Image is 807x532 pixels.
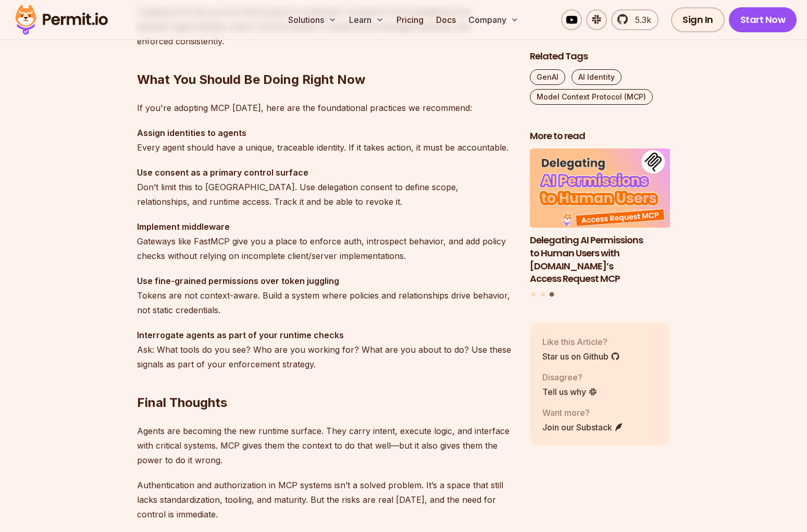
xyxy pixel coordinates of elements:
[530,149,671,228] img: Delegating AI Permissions to Human Users with Permit.io’s Access Request MCP
[629,14,651,26] span: 5.3k
[137,276,339,286] strong: Use fine-grained permissions over token juggling
[542,421,624,434] a: Join our Substack
[611,9,659,30] a: 5.3k
[530,234,671,286] h3: Delegating AI Permissions to Human Users with [DOMAIN_NAME]’s Access Request MCP
[530,149,671,286] a: Delegating AI Permissions to Human Users with Permit.io’s Access Request MCPDelegating AI Permiss...
[531,292,536,296] button: Go to slide 1
[284,9,341,30] button: Solutions
[10,2,113,38] img: Permit logo
[671,7,725,32] a: Sign In
[530,149,671,286] li: 3 of 3
[542,350,620,363] a: Star us on Github
[542,386,598,398] a: Tell us why
[392,9,428,30] a: Pricing
[530,89,653,105] a: Model Context Protocol (MCP)
[530,130,671,143] h2: More to read
[137,128,246,138] strong: Assign identities to agents
[137,165,513,209] p: Don’t limit this to [GEOGRAPHIC_DATA]. Use delegation consent to define scope, relationships, and...
[137,424,513,467] p: Agents are becoming the new runtime surface. They carry intent, execute logic, and interface with...
[464,9,523,30] button: Company
[137,221,230,232] strong: Implement middleware
[137,353,513,411] h2: Final Thoughts
[137,126,513,155] p: Every agent should have a unique, traceable identity. If it takes action, it must be accountable.
[137,328,513,372] p: Ask: What tools do you see? Who are you working for? What are you about to do? Use these signals ...
[530,50,671,63] h2: Related Tags
[137,30,513,88] h2: What You Should Be Doing Right Now
[137,274,513,317] p: Tokens are not context-aware. Build a system where policies and relationships drive behavior, not...
[542,371,598,383] p: Disagree?
[550,292,554,297] button: Go to slide 3
[542,336,620,348] p: Like this Article?
[541,292,545,296] button: Go to slide 2
[137,478,513,522] p: Authentication and authorization in MCP systems isn’t a solved problem. It’s a space that still l...
[729,7,797,32] a: Start Now
[137,219,513,263] p: Gateways like FastMCP give you a place to enforce auth, introspect behavior, and add policy check...
[542,406,624,419] p: Want more?
[530,69,565,85] a: GenAI
[137,101,513,115] p: If you're adopting MCP [DATE], here are the foundational practices we recommend:
[572,69,622,85] a: AI Identity
[137,167,308,178] strong: Use consent as a primary control surface
[530,149,671,299] div: Posts
[137,330,344,340] strong: Interrogate agents as part of your runtime checks
[432,9,460,30] a: Docs
[345,9,388,30] button: Learn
